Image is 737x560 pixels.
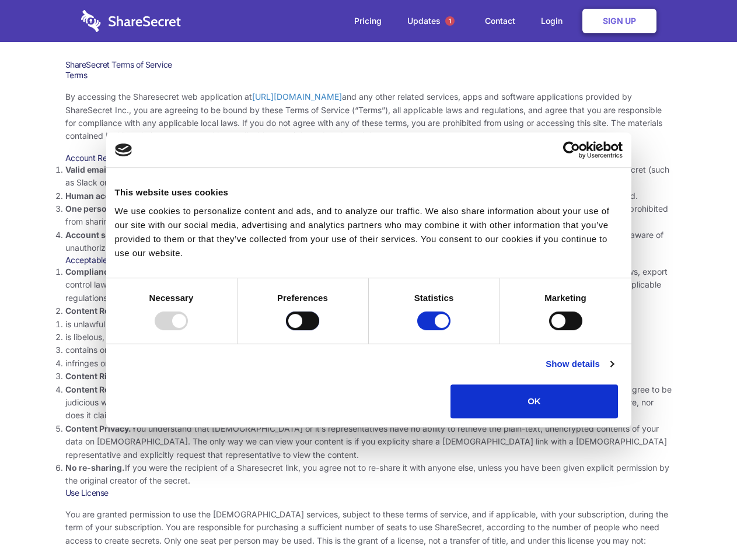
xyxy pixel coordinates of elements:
li: You agree NOT to use Sharesecret to upload or share content that: [65,304,672,370]
li: You must provide a valid email address, either directly, or through approved third-party integrat... [65,163,672,190]
a: Sign Up [582,9,656,33]
strong: Content Privacy. [65,423,131,433]
p: You are granted permission to use the [DEMOGRAPHIC_DATA] services, subject to these terms of serv... [65,508,672,547]
a: Login [529,3,580,39]
strong: Statistics [414,293,454,303]
li: You are solely responsible for the content you share on Sharesecret, and with the people you shar... [65,383,672,422]
a: Usercentrics Cookiebot - opens in a new window [521,141,623,159]
strong: Content Restrictions. [65,306,151,316]
strong: Necessary [149,293,194,303]
a: Show details [546,357,613,371]
h3: Terms [65,70,672,80]
h1: ShareSecret Terms of Service [65,60,672,70]
div: This website uses cookies [115,185,623,199]
strong: Marketing [544,293,586,303]
h3: Use License [65,488,672,498]
li: If you were the recipient of a Sharesecret link, you agree not to re-share it with anyone else, u... [65,461,672,488]
strong: Human accounts. [65,191,136,201]
li: contains or installs any active malware or exploits, or uses our platform for exploit delivery (s... [65,344,672,356]
li: infringes on any proprietary right of any party, including patent, trademark, trade secret, copyr... [65,357,672,370]
li: You are not allowed to share account credentials. Each account is dedicated to the individual who... [65,202,672,229]
a: Pricing [343,3,393,39]
li: is unlawful or promotes unlawful activities [65,318,672,331]
strong: Account security. [65,230,136,240]
li: You understand that [DEMOGRAPHIC_DATA] or it’s representatives have no ability to retrieve the pl... [65,422,672,461]
div: We use cookies to personalize content and ads, and to analyze our traffic. We also share informat... [115,204,623,260]
strong: Valid email. [65,164,111,174]
a: [URL][DOMAIN_NAME] [252,92,342,101]
h3: Acceptable Use [65,255,672,265]
strong: Compliance with local laws and regulations. [65,267,242,276]
button: OK [450,384,618,418]
strong: Preferences [277,293,328,303]
p: By accessing the Sharesecret web application at and any other related services, apps and software... [65,90,672,143]
strong: Content Rights. [65,371,128,381]
img: logo [115,143,132,156]
strong: Content Responsibility. [65,384,159,394]
span: 1 [445,16,455,26]
strong: One person per account. [65,204,165,213]
strong: No re-sharing. [65,463,125,473]
img: logo-wordmark-white-trans-d4663122ce5f474addd5e946df7df03e33cb6a1c49d2221995e7729f52c070b2.svg [81,10,181,32]
li: You agree that you will use Sharesecret only to secure and share content that you have the right ... [65,370,672,383]
li: Your use of the Sharesecret must not violate any applicable laws, including copyright or trademar... [65,265,672,304]
li: Only human beings may create accounts. “Bot” accounts — those created by software, in an automate... [65,190,672,202]
li: is libelous, defamatory, or fraudulent [65,331,672,344]
h3: Account Requirements [65,153,672,163]
li: You are responsible for your own account security, including the security of your Sharesecret acc... [65,229,672,255]
a: Contact [473,3,527,39]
